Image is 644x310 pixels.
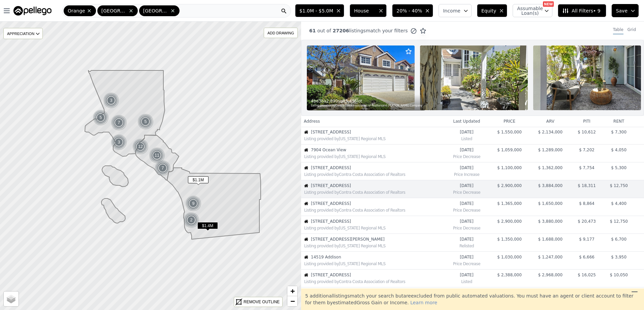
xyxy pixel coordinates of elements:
[197,222,218,232] div: $1.4M
[290,297,295,305] span: −
[610,219,628,224] span: $ 12,750
[392,4,433,17] button: 20% - 40%
[311,165,444,170] span: [STREET_ADDRESS]
[304,148,308,152] img: House
[143,7,169,14] span: [GEOGRAPHIC_DATA]
[497,183,522,188] span: $ 2,900,000
[304,237,308,241] img: House
[477,4,507,17] button: Equity
[304,190,444,195] div: Listing provided by Contra Costa Association of Realtors
[304,279,444,284] div: Listing provided by Contra Costa Association of Realtors
[304,208,444,213] div: Listing provided by Contra Costa Association of Realtors
[137,114,154,130] img: g1.png
[304,154,444,159] div: Listing provided by [US_STATE] Regional MLS
[304,184,308,188] img: House
[420,45,528,110] img: Property Photo 2
[558,4,606,17] button: All Filters• 9
[447,219,486,224] time: 2025-08-19 02:21
[447,224,486,231] div: Price Decrease
[578,130,595,134] span: $ 10,612
[307,45,415,110] img: Property Photo 1
[132,138,149,155] img: g1.png
[538,219,563,224] span: $ 3,880,000
[578,219,595,224] span: $ 20,473
[611,130,626,134] span: $ 7,300
[543,1,554,7] div: NEW
[439,4,472,17] button: Income
[497,255,522,259] span: $ 1,030,000
[331,28,349,33] span: 27206
[497,237,522,242] span: $ 1,350,000
[610,183,628,188] span: $ 12,750
[447,135,486,142] div: Listed
[103,92,120,108] img: g1.png
[447,278,486,284] div: Listed
[301,40,644,116] a: Property Photo 14bd3ba2,890sqft5,496lotListing provided byContra Costa Association of Realtorsand...
[287,286,297,296] a: Zoom in
[578,183,595,188] span: $ 18,311
[101,7,127,14] span: [GEOGRAPHIC_DATA]
[497,219,522,224] span: $ 2,900,000
[447,188,486,195] div: Price Decrease
[301,27,426,34] div: out of listings
[517,6,539,15] span: Assumable Loan(s)
[611,201,626,206] span: $ 4,400
[447,147,486,153] time: 2025-08-19 22:59
[304,201,308,206] img: House
[613,27,623,34] div: Table
[311,104,422,108] div: Listing provided by Contra Costa Association of Realtors and [PERSON_NAME] Company
[571,116,603,127] th: piti
[197,222,218,229] span: $1.4M
[513,4,552,17] button: Assumable Loan(s)
[447,272,486,278] time: 2025-08-16 02:47
[311,254,444,260] span: 14519 Addison
[603,116,635,127] th: rent
[304,273,308,277] img: House
[309,28,316,33] span: 61
[579,255,594,259] span: $ 6,666
[611,237,626,242] span: $ 6,700
[155,160,171,176] div: 7
[290,287,295,295] span: +
[538,237,563,242] span: $ 1,688,000
[93,110,109,126] div: 5
[304,225,444,231] div: Listing provided by [US_STATE] Regional MLS
[579,165,594,170] span: $ 7,754
[444,116,489,127] th: Last Updated
[311,201,444,206] span: [STREET_ADDRESS]
[497,165,522,170] span: $ 1,100,000
[304,243,444,249] div: Listing provided by [US_STATE] Regional MLS
[311,98,422,104] div: 4 bd 3 ba sqft lot
[538,201,563,206] span: $ 1,650,000
[447,242,486,249] div: Relisted
[447,183,486,188] time: 2025-08-19 07:52
[447,153,486,159] div: Price Decrease
[326,98,338,104] span: 2,890
[149,147,165,163] div: 11
[68,7,85,14] span: Orange
[311,219,444,224] span: [STREET_ADDRESS]
[366,27,408,34] span: match your filters
[304,219,308,223] img: House
[304,255,308,259] img: House
[111,115,127,131] img: g1.png
[447,201,486,206] time: 2025-08-19 07:27
[447,170,486,177] div: Price Increase
[579,237,594,242] span: $ 9,177
[481,7,496,14] span: Equity
[188,176,208,186] div: $1.1M
[311,183,444,188] span: [STREET_ADDRESS]
[447,206,486,213] div: Price Decrease
[611,165,626,170] span: $ 5,300
[103,92,119,108] div: 3
[627,27,636,34] div: Grid
[155,160,171,176] img: g1.png
[304,172,444,177] div: Listing provided by Contra Costa Association of Realtors
[13,6,52,15] img: Pellego
[612,4,639,17] button: Save
[396,7,422,14] span: 20% - 40%
[183,212,200,228] img: g1.png
[538,273,563,277] span: $ 2,968,000
[530,116,571,127] th: arv
[132,138,149,155] div: 12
